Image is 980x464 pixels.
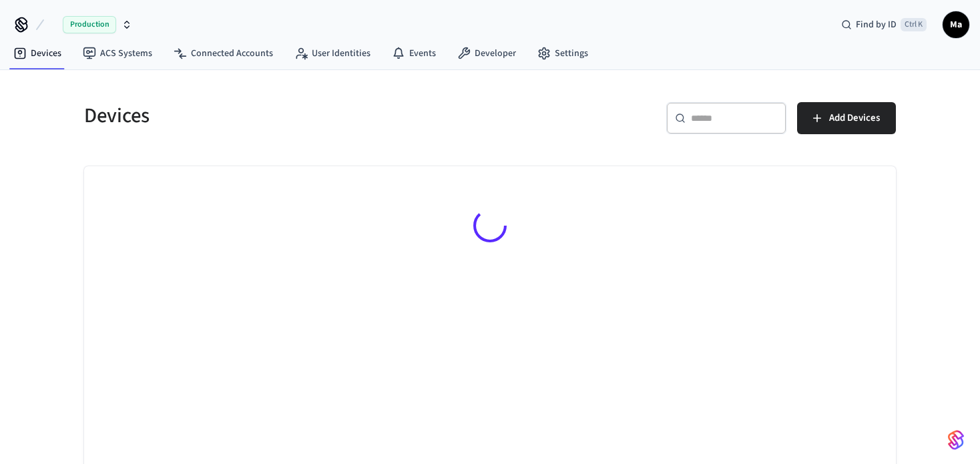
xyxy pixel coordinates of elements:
img: SeamLogoGradient.69752ec5.svg [948,429,964,451]
a: Events [381,41,447,65]
span: Production [63,16,116,33]
a: ACS Systems [72,41,163,65]
a: Devices [3,41,72,65]
a: Settings [527,41,599,65]
span: Ma [944,13,968,37]
a: Connected Accounts [163,41,284,65]
div: Find by IDCtrl K [830,13,937,37]
span: Add Devices [829,109,880,127]
a: Developer [447,41,527,65]
h5: Devices [84,102,482,130]
span: Find by ID [856,18,897,31]
span: Ctrl K [901,18,927,31]
a: User Identities [284,41,381,65]
button: Ma [943,11,969,38]
button: Add Devices [797,102,896,134]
